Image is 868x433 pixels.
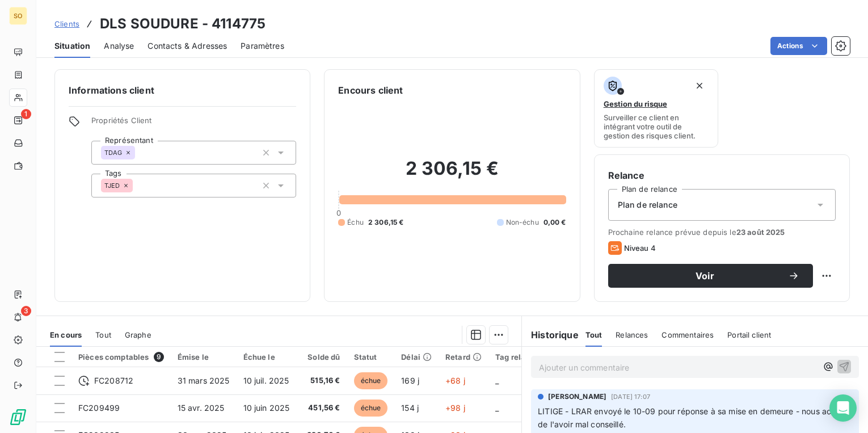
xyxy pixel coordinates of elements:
[9,408,27,426] img: Logo LeanPay
[69,83,296,97] h6: Informations client
[241,40,284,52] span: Paramètres
[661,330,714,339] span: Commentaires
[135,148,144,158] input: Ajouter une valeur
[354,352,388,361] div: Statut
[548,392,606,402] span: [PERSON_NAME]
[618,199,677,211] span: Plan de relance
[100,14,266,34] h3: DLS SOUDURE - 4114775
[9,7,27,25] div: SO
[727,330,771,339] span: Portail client
[21,109,31,119] span: 1
[522,328,579,342] h6: Historique
[95,330,111,339] span: Tout
[608,228,836,237] span: Prochaine relance prévue depuis le
[401,403,419,413] span: 154 j
[338,157,566,191] h2: 2 306,15 €
[133,180,142,191] input: Ajouter une valeur
[94,375,133,386] span: FC208712
[178,376,230,385] span: 31 mars 2025
[307,402,340,414] span: 451,56 €
[338,83,403,97] h6: Encours client
[54,19,79,28] span: Clients
[495,376,499,385] span: _
[125,330,151,339] span: Graphe
[354,400,388,417] span: échue
[543,217,566,228] span: 0,00 €
[624,243,656,253] span: Niveau 4
[104,149,123,156] span: TDAG
[538,406,852,429] span: LITIGE - LRAR envoyé le 10-09 pour réponse à sa mise en demeure - nous accuse de l'avoir mal cons...
[829,394,857,422] div: Open Intercom Messenger
[445,403,465,413] span: +98 j
[368,217,404,228] span: 2 306,15 €
[307,375,340,386] span: 515,16 €
[401,376,419,385] span: 169 j
[307,352,340,361] div: Solde dû
[154,352,164,362] span: 9
[608,169,836,182] h6: Relance
[604,99,667,108] span: Gestion du risque
[54,40,90,52] span: Situation
[178,403,225,413] span: 15 avr. 2025
[506,217,539,228] span: Non-échu
[445,352,482,361] div: Retard
[91,116,296,132] span: Propriétés Client
[736,228,785,237] span: 23 août 2025
[148,40,227,52] span: Contacts & Adresses
[243,403,290,413] span: 10 juin 2025
[608,264,813,288] button: Voir
[594,69,719,148] button: Gestion du risqueSurveiller ce client en intégrant votre outil de gestion des risques client.
[50,330,82,339] span: En cours
[347,217,364,228] span: Échu
[622,271,788,280] span: Voir
[611,393,650,400] span: [DATE] 17:07
[243,376,289,385] span: 10 juil. 2025
[445,376,465,385] span: +68 j
[104,40,134,52] span: Analyse
[78,352,164,362] div: Pièces comptables
[54,18,79,30] a: Clients
[495,403,499,413] span: _
[770,37,827,55] button: Actions
[585,330,602,339] span: Tout
[336,208,341,217] span: 0
[354,372,388,389] span: échue
[401,352,432,361] div: Délai
[104,182,120,189] span: TJED
[21,306,31,316] span: 3
[495,352,553,361] div: Tag relance
[178,352,230,361] div: Émise le
[616,330,648,339] span: Relances
[604,113,709,140] span: Surveiller ce client en intégrant votre outil de gestion des risques client.
[243,352,294,361] div: Échue le
[78,403,120,413] span: FC209499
